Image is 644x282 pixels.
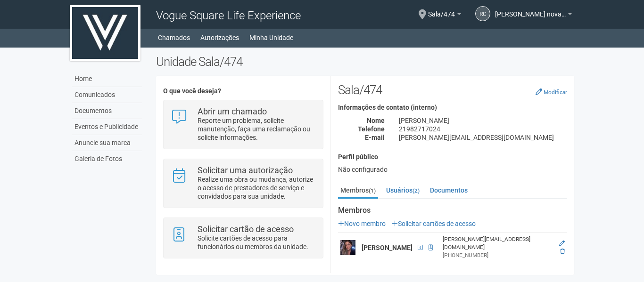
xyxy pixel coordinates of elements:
[338,220,386,227] a: Novo membro
[338,104,567,111] h4: Informações de contato (interno)
[428,1,455,18] span: Sala/474
[163,88,323,95] h4: O que você deseja?
[536,88,567,96] a: Modificar
[72,151,142,167] a: Galeria de Fotos
[72,71,142,87] a: Home
[72,87,142,103] a: Comunicados
[495,1,566,18] span: renato coutinho novaes
[171,225,315,251] a: Solicitar cartão de acesso Solicite cartões de acesso para funcionários ou membros da unidade.
[443,235,550,251] div: [PERSON_NAME][EMAIL_ADDRESS][DOMAIN_NAME]
[156,9,301,22] span: Vogue Square Life Experience
[544,89,567,96] small: Modificar
[338,153,567,161] h4: Perfil público
[475,6,490,21] a: rc
[338,83,567,97] h2: Sala/474
[156,55,574,69] h2: Unidade Sala/474
[72,135,142,151] a: Anuncie sua marca
[171,107,315,142] a: Abrir um chamado Reporte um problema, solicite manutenção, faça uma reclamação ou solicite inform...
[392,220,476,227] a: Solicitar cartões de acesso
[369,187,376,194] small: (1)
[198,106,267,116] strong: Abrir um chamado
[171,166,315,201] a: Solicitar uma autorização Realize uma obra ou mudança, autorize o acesso de prestadores de serviç...
[72,103,142,119] a: Documentos
[200,31,239,44] a: Autorizações
[559,240,565,247] a: Editar membro
[249,31,293,44] a: Minha Unidade
[392,125,574,133] div: 21982717024
[198,234,316,251] p: Solicite cartões de acesso para funcionários ou membros da unidade.
[198,165,293,175] strong: Solicitar uma autorização
[198,116,316,142] p: Reporte um problema, solicite manutenção, faça uma reclamação ou solicite informações.
[340,240,355,255] img: user.png
[367,117,385,124] strong: Nome
[495,12,572,19] a: [PERSON_NAME] novaes
[560,248,565,255] a: Excluir membro
[428,183,470,197] a: Documentos
[428,12,461,19] a: Sala/474
[392,133,574,142] div: [PERSON_NAME][EMAIL_ADDRESS][DOMAIN_NAME]
[158,31,190,44] a: Chamados
[338,183,378,199] a: Membros(1)
[198,175,316,201] p: Realize uma obra ou mudança, autorize o acesso de prestadores de serviço e convidados para sua un...
[443,251,550,259] div: [PHONE_NUMBER]
[338,165,567,174] div: Não configurado
[413,187,420,194] small: (2)
[338,206,567,215] strong: Membros
[362,244,413,251] strong: [PERSON_NAME]
[365,134,385,141] strong: E-mail
[384,183,422,197] a: Usuários(2)
[358,125,385,133] strong: Telefone
[72,119,142,135] a: Eventos e Publicidade
[70,5,140,61] img: logo.jpg
[198,224,294,234] strong: Solicitar cartão de acesso
[392,116,574,125] div: [PERSON_NAME]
